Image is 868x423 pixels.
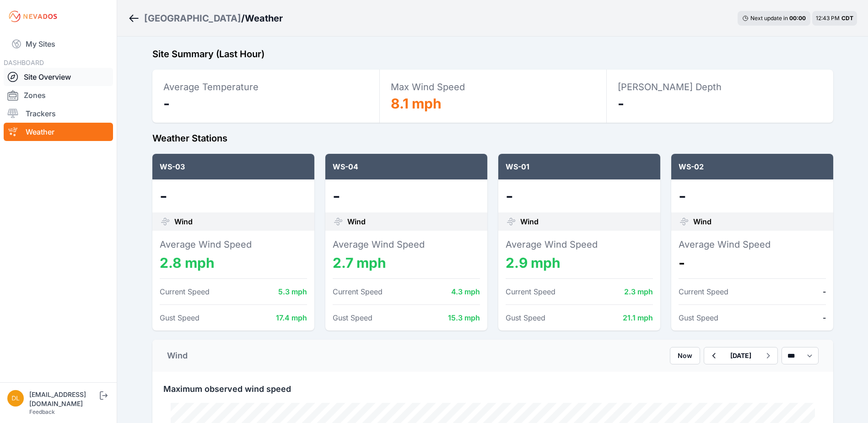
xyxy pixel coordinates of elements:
dd: 2.7 mph [333,255,480,271]
span: / [241,12,245,25]
dd: 5.3 mph [278,286,307,297]
dd: 2.9 mph [506,255,653,271]
div: Maximum observed wind speed [152,372,833,396]
dt: Average Wind Speed [506,238,653,251]
dd: - [679,187,826,205]
div: Wind [167,349,188,362]
dd: - [506,187,653,205]
dt: Current Speed [506,286,555,297]
span: 12:43 PM [816,15,840,22]
a: Trackers [4,104,113,123]
h2: Site Summary (Last Hour) [152,48,833,60]
button: Now [670,347,700,364]
a: Feedback [29,408,55,415]
span: CDT [841,15,853,22]
dd: - [333,187,480,205]
dd: - [823,286,826,297]
div: [EMAIL_ADDRESS][DOMAIN_NAME] [29,390,98,408]
img: Nevados [7,9,59,24]
a: [GEOGRAPHIC_DATA] [144,12,241,25]
a: My Sites [4,33,113,55]
dt: Current Speed [333,286,383,297]
nav: Breadcrumb [128,6,283,30]
dt: Gust Speed [333,312,372,323]
span: Wind [174,216,193,227]
dt: Current Speed [679,286,728,297]
dd: 17.4 mph [276,312,307,323]
div: WS-02 [671,154,833,179]
h2: Weather Stations [152,132,833,145]
a: Weather [4,123,113,141]
a: Zones [4,86,113,104]
dd: - [160,187,307,205]
span: [PERSON_NAME] Depth [618,81,722,92]
div: 00 : 00 [789,15,806,22]
img: dlay@prim.com [7,390,24,407]
dt: Gust Speed [679,312,718,323]
span: Next update in [750,15,788,22]
span: - [163,95,170,112]
dd: 21.1 mph [623,312,653,323]
dd: 2.3 mph [624,286,653,297]
dd: - [679,255,826,271]
dd: - [823,312,826,323]
dd: 2.8 mph [160,255,307,271]
button: [DATE] [723,347,759,364]
div: WS-01 [498,154,660,179]
div: WS-03 [152,154,314,179]
span: 8.1 mph [391,95,442,112]
span: Wind [347,216,366,227]
span: Max Wind Speed [391,81,465,92]
h3: Weather [245,12,283,25]
dd: 4.3 mph [451,286,480,297]
dt: Gust Speed [506,312,545,323]
span: Wind [693,216,712,227]
span: - [618,95,624,112]
dt: Average Wind Speed [679,238,826,251]
dd: 15.3 mph [448,312,480,323]
div: WS-04 [325,154,487,179]
span: DASHBOARD [4,59,44,66]
dt: Current Speed [160,286,210,297]
a: Site Overview [4,68,113,86]
span: Average Temperature [163,81,259,92]
dt: Average Wind Speed [160,238,307,251]
span: Wind [520,216,539,227]
dt: Average Wind Speed [333,238,480,251]
dt: Gust Speed [160,312,199,323]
